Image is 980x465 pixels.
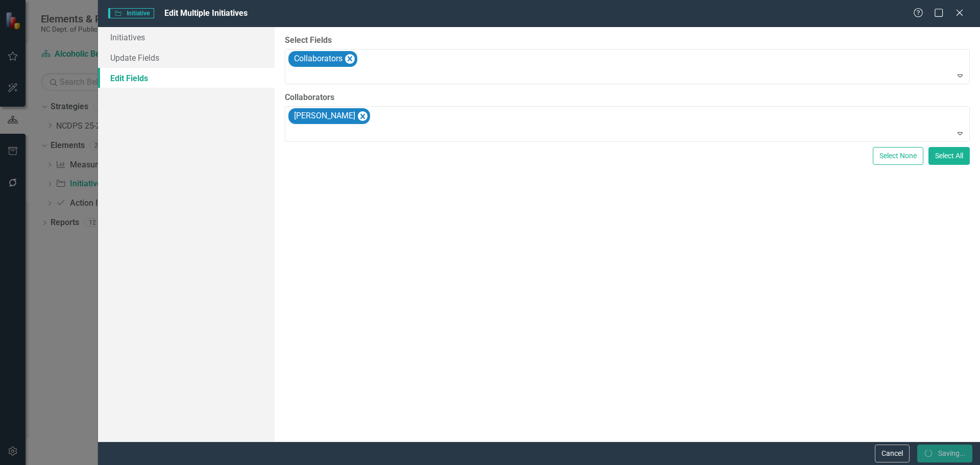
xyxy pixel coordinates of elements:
[873,147,923,165] button: Select None
[98,27,275,47] a: Initiatives
[928,147,970,165] button: Select All
[358,111,367,121] div: Remove Cynthia Matthews
[98,68,275,88] a: Edit Fields
[291,109,357,124] div: [PERSON_NAME]
[875,445,910,462] button: Cancel
[285,92,970,104] label: Collaborators
[917,445,972,462] button: Saving...
[285,35,970,46] label: Select Fields
[98,47,275,68] a: Update Fields
[164,8,248,18] span: Edit Multiple Initiatives
[108,8,154,18] span: Initiative
[291,52,344,66] div: Collaborators
[345,54,355,64] div: Remove Collaborators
